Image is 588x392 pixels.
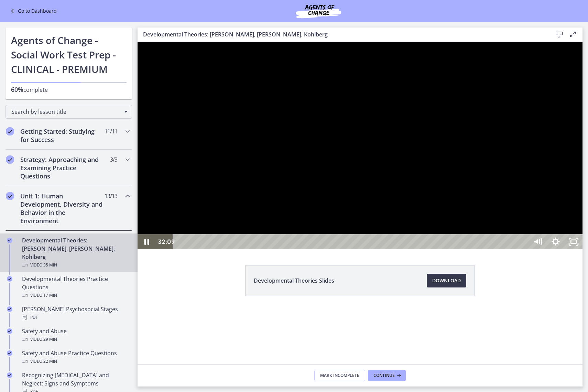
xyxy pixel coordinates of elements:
i: Completed [7,276,12,282]
i: Completed [7,328,12,334]
a: Download [427,274,466,287]
span: Mark Incomplete [320,373,359,378]
i: Completed [7,372,12,378]
i: Completed [7,350,12,356]
button: Mute [391,192,409,207]
button: Unfullscreen [427,192,445,207]
div: Safety and Abuse Practice Questions [22,349,129,366]
div: Developmental Theories: [PERSON_NAME], [PERSON_NAME], Kohlberg [22,236,129,269]
span: 60% [11,85,23,94]
button: Show settings menu [409,192,427,207]
div: Search by lesson title [6,105,132,119]
a: Go to Dashboard [8,7,57,15]
h1: Agents of Change - Social Work Test Prep - CLINICAL - PREMIUM [11,33,127,76]
i: Completed [6,192,14,200]
div: Video [22,261,129,269]
div: Video [22,335,129,344]
div: PDF [22,313,129,322]
img: Agents of Change [277,3,360,19]
i: Completed [6,127,14,135]
div: Video [22,357,129,366]
h3: Developmental Theories: [PERSON_NAME], [PERSON_NAME], Kohlberg [143,30,541,39]
button: Continue [368,370,406,381]
div: Video [22,291,129,300]
span: Continue [373,373,395,378]
h2: Unit 1: Human Development, Diversity and Behavior in the Environment [20,192,104,225]
span: · 35 min [42,261,57,269]
div: Safety and Abuse [22,327,129,344]
i: Completed [7,306,12,312]
i: Completed [7,238,12,243]
iframe: Video Lesson [138,42,582,249]
p: complete [11,85,127,94]
span: · 22 min [42,357,57,366]
h2: Getting Started: Studying for Success [20,127,104,144]
i: Completed [6,155,14,164]
span: · 29 min [42,335,57,344]
span: 11 / 11 [105,127,117,135]
span: Search by lesson title [11,108,121,116]
div: [PERSON_NAME] Psychosocial Stages [22,305,129,322]
span: 13 / 13 [105,192,117,200]
h2: Strategy: Approaching and Examining Practice Questions [20,155,104,180]
div: Developmental Theories Practice Questions [22,275,129,300]
span: 3 / 3 [110,155,117,164]
span: Developmental Theories Slides [254,276,334,285]
span: · 17 min [42,291,57,300]
button: Mark Incomplete [314,370,365,381]
span: Download [432,276,461,285]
